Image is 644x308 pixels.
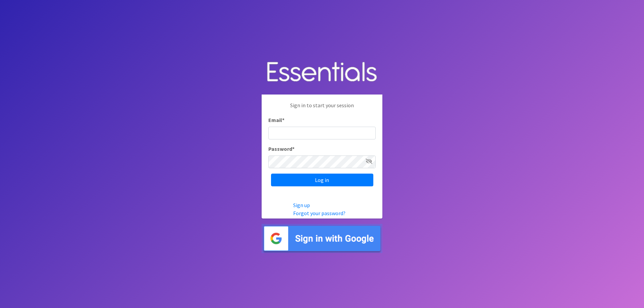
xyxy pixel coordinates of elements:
[268,101,376,116] p: Sign in to start your session
[293,202,310,208] a: Sign up
[268,116,284,124] label: Email
[293,210,345,217] a: Forgot your password?
[262,224,382,253] img: Sign in with Google
[271,174,373,186] input: Log in
[268,145,294,153] label: Password
[262,55,382,89] img: Human Essentials
[292,145,294,152] abbr: required
[282,117,284,123] abbr: required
